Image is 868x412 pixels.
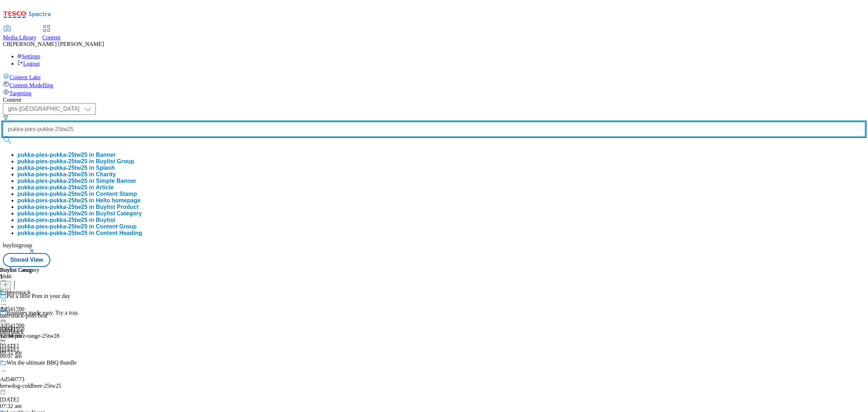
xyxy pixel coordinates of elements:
span: Buylist Group [96,158,134,164]
button: pukka-pies-pukka-25tw25 in Buylist Product [17,204,139,210]
div: Content [3,97,865,103]
div: pukka-pies-pukka-25tw25 in [17,197,141,204]
span: Hello homepage [96,197,141,203]
button: pukka-pies-pukka-25tw25 in Buylist [17,217,115,223]
button: pukka-pies-pukka-25tw25 in Simple Banner [17,178,136,184]
span: Content Modelling [9,82,53,88]
div: pukka-pies-pukka-25tw25 in [17,158,134,165]
span: Targeting [9,90,31,96]
button: pukka-pies-pukka-25tw25 in Content Heading [17,230,142,236]
a: Content [42,26,61,41]
div: Intersnack [7,289,31,296]
input: Search [3,122,865,136]
div: Win the ultimate BBQ Bundle [7,360,77,366]
button: pukka-pies-pukka-25tw25 in Splash [17,165,115,171]
a: Settings [17,53,41,59]
button: pukka-pies-pukka-25tw25 in Content Group [17,223,137,230]
button: pukka-pies-pukka-25tw25 in Hello homepage [17,197,141,204]
span: buylistgroup [3,242,32,248]
span: Content Lake [9,74,41,80]
button: pukka-pies-pukka-25tw25 in Banner [17,152,116,158]
button: pukka-pies-pukka-25tw25 in Buylist Group [17,158,134,165]
div: pukka-pies-pukka-25tw25 in [17,191,137,197]
span: Content [42,34,61,41]
span: Media Library [3,34,37,41]
button: pukka-pies-pukka-25tw25 in Charity [17,171,116,178]
span: [PERSON_NAME] [PERSON_NAME] [10,41,104,47]
button: pukka-pies-pukka-25tw25 in Content Stamp [17,191,137,197]
svg: Search Filters [3,115,9,121]
a: Content Lake [3,73,865,81]
a: Content Modelling [3,81,865,89]
button: pukka-pies-pukka-25tw25 in Buylist Category [17,210,142,217]
span: Content Stamp [96,191,137,197]
a: Media Library [3,26,37,41]
a: Logout [17,60,40,67]
button: Stored View [3,253,50,267]
span: Content Group [96,223,137,230]
span: CB [3,41,10,47]
button: pukka-pies-pukka-25tw25 in Article [17,184,114,191]
a: Targeting [3,89,865,97]
div: pukka-pies-pukka-25tw25 in [17,223,137,230]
